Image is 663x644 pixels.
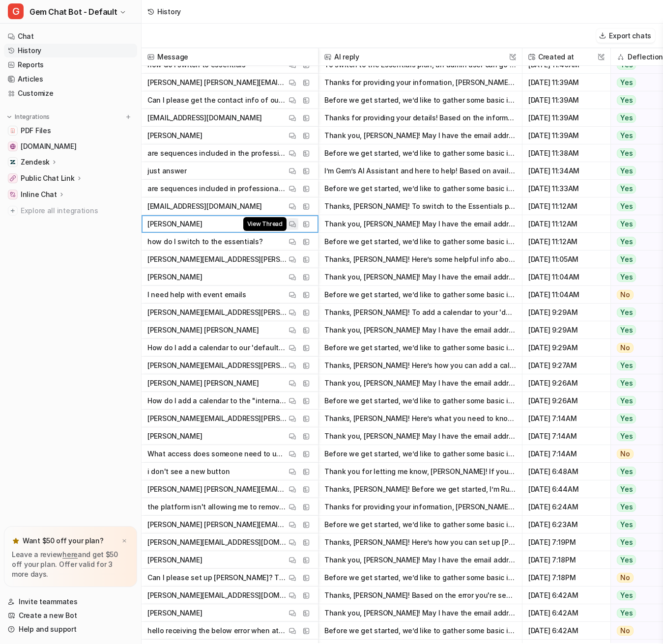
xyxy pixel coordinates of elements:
[526,251,606,268] span: [DATE] 11:05AM
[526,127,606,144] span: [DATE] 11:39AM
[324,392,516,410] button: Before we get started, we’d like to gather some basic information to help us identify your accoun...
[617,414,636,423] span: Yes
[4,29,137,43] a: Chat
[29,5,117,19] span: Gem Chat Bot - Default
[147,533,287,551] p: [PERSON_NAME][EMAIL_ADDRESS][DOMAIN_NAME]
[324,463,516,480] button: Thank you for letting me know, [PERSON_NAME]! If you don't see a "New" button in your project, th...
[526,357,606,374] span: [DATE] 9:27AM
[10,143,16,149] img: status.gem.com
[526,569,606,587] span: [DATE] 7:18PM
[617,78,636,87] span: Yes
[324,215,516,233] button: Thank you, [PERSON_NAME]! May I have the email address associated with your Gem account?
[526,180,606,197] span: [DATE] 11:33AM
[21,157,50,167] p: Zendesk
[526,286,606,304] span: [DATE] 11:04AM
[4,204,137,218] a: Explore all integrations
[62,550,78,559] a: here
[324,180,516,197] button: Before we get started, we’d like to gather some basic information to help us identify your accoun...
[4,112,53,122] button: Integrations
[526,74,606,91] span: [DATE] 11:39AM
[21,173,75,183] p: Public Chat Link
[4,124,137,138] a: PDF FilesPDF Files
[147,91,287,109] p: Can I please get the contact info of our CSM?
[147,144,287,162] p: are sequences included in the professional plan
[617,343,634,353] span: No
[526,622,606,640] span: [DATE] 6:42AM
[617,361,636,370] span: Yes
[147,516,287,533] p: [PERSON_NAME] [PERSON_NAME][EMAIL_ADDRESS][DOMAIN_NAME] is it possible to edit a calendar after a...
[526,587,606,604] span: [DATE] 6:42AM
[617,166,636,176] span: Yes
[324,374,516,392] button: Thank you, [PERSON_NAME]! May I have the email address associated with your Gem account?
[147,251,287,268] p: [PERSON_NAME][EMAIL_ADDRESS][PERSON_NAME][DOMAIN_NAME]
[147,604,202,622] p: [PERSON_NAME]
[324,551,516,569] button: Thank you, [PERSON_NAME]! May I have the email address associated with your Gem account?
[4,86,137,100] a: Customize
[526,268,606,286] span: [DATE] 11:04AM
[324,233,516,251] button: Before we get started, we’d like to gather some basic information to help us identify your accoun...
[147,392,287,410] p: How do I add a calendar to the "internal events calendar'?
[147,321,259,339] p: [PERSON_NAME] [PERSON_NAME]
[147,357,287,374] p: [PERSON_NAME][EMAIL_ADDRESS][PERSON_NAME][DOMAIN_NAME]
[617,201,636,211] span: Yes
[147,304,287,321] p: [PERSON_NAME][EMAIL_ADDRESS][PERSON_NAME][DOMAIN_NAME]
[617,431,636,441] span: Yes
[526,410,606,427] span: [DATE] 7:14AM
[526,233,606,251] span: [DATE] 11:12AM
[526,109,606,127] span: [DATE] 11:39AM
[8,3,24,19] span: G
[324,162,516,180] button: I’m Gem’s AI Assistant and here to help! Based on available resources, I couldn’t find a clear an...
[617,573,634,583] span: No
[10,159,16,165] img: Zendesk
[617,467,636,476] span: Yes
[147,180,287,197] p: are sequences included in professional plan
[23,536,104,546] p: Want $50 off your plan?
[617,237,636,247] span: Yes
[324,498,516,516] button: Thanks for providing your information, [PERSON_NAME]! If the platform is not allowing you to remo...
[628,48,663,66] h2: Deflection
[147,427,202,445] p: [PERSON_NAME]
[617,449,634,459] span: No
[324,304,516,321] button: Thanks, [PERSON_NAME]! To add a calendar to your 'default scheduling calendars' in Gem, you'll wa...
[617,272,636,282] span: Yes
[4,622,137,636] a: Help and support
[147,197,262,215] p: [EMAIL_ADDRESS][DOMAIN_NAME]
[617,95,636,105] span: Yes
[147,215,202,233] p: [PERSON_NAME]
[4,609,137,622] a: Create a new Bot
[324,533,516,551] button: Thanks, [PERSON_NAME]! Here’s how you can set up [PERSON_NAME] with Gem: 1. A Gem team member nee...
[617,626,634,636] span: No
[617,308,636,317] span: Yes
[526,162,606,180] span: [DATE] 11:34AM
[526,374,606,392] span: [DATE] 9:26AM
[145,48,314,66] span: Message
[526,392,606,410] span: [DATE] 9:26AM
[147,286,246,304] p: I need help with event emails
[526,48,606,66] span: Created at
[617,484,636,494] span: Yes
[21,190,57,199] p: Inline Chat
[526,321,606,339] span: [DATE] 9:29AM
[324,480,516,498] button: Thanks, [PERSON_NAME]! Before we get started, I’m Ruby, [PERSON_NAME]’s AI Assistant. I’m here to...
[617,184,636,194] span: Yes
[15,113,50,121] p: Integrations
[121,538,127,544] img: x
[324,445,516,463] button: Before we get started, we’d like to gather some basic information to help us identify your accoun...
[147,569,287,587] p: Can I please set up [PERSON_NAME]? Thanks
[526,427,606,445] span: [DATE] 7:14AM
[324,197,516,215] button: Thanks, [PERSON_NAME]! To switch to the Essentials plan, you’ll need to have admin access. Here’s...
[324,427,516,445] button: Thank you, [PERSON_NAME]! May I have the email address associated with your Gem account? Once I h...
[324,321,516,339] button: Thank you, [PERSON_NAME]! May I have the email address associated with your Gem account?
[324,622,516,640] button: Before we get started, we’d like to gather some basic information to help us identify your accoun...
[147,498,287,516] p: the platform isn't allowing me to remove interviewers
[324,604,516,622] button: Thank you, [PERSON_NAME]! May I have the email address associated with your Gem account?
[324,410,516,427] button: Thanks, [PERSON_NAME]! Here’s what you need to know about accessing the Prospect Search feature: ...
[617,378,636,388] span: Yes
[617,520,636,530] span: Yes
[10,128,16,134] img: PDF Files
[147,463,230,480] p: i don't see a new button
[526,533,606,551] span: [DATE] 7:19PM
[147,268,202,286] p: [PERSON_NAME]
[6,113,13,120] img: expand menu
[526,480,606,498] span: [DATE] 6:44AM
